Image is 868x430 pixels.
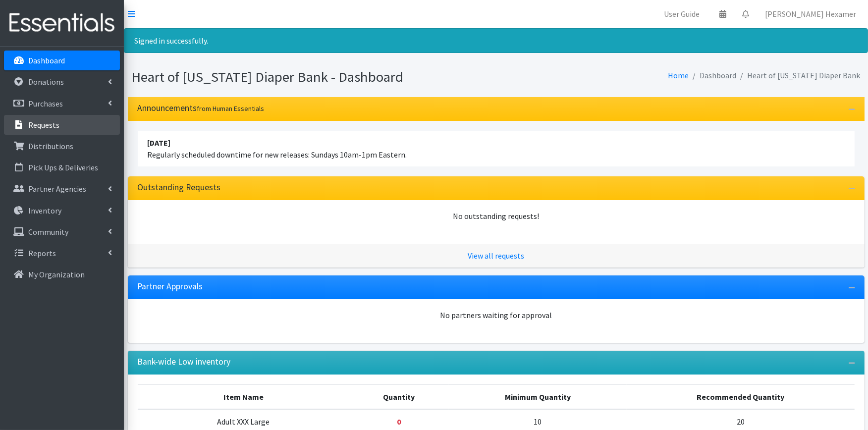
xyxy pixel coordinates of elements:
p: Dashboard [28,55,65,65]
li: Heart of [US_STATE] Diaper Bank [737,68,861,83]
a: Partner Agencies [4,179,120,199]
a: User Guide [656,4,707,24]
h3: Announcements [138,103,265,113]
h3: Outstanding Requests [138,182,221,193]
h3: Bank-wide Low inventory [138,357,231,367]
div: No partners waiting for approval [138,309,855,321]
a: Purchases [4,94,120,113]
a: Requests [4,115,120,135]
a: Inventory [4,201,120,220]
div: Signed in successfully. [124,28,868,53]
a: View all requests [468,251,524,261]
strong: Below minimum quantity [397,417,401,427]
p: Requests [28,120,59,130]
th: Recommended Quantity [627,384,854,409]
a: Donations [4,72,120,92]
th: Minimum Quantity [449,384,627,409]
p: Partner Agencies [28,184,86,194]
li: Regularly scheduled downtime for new releases: Sundays 10am-1pm Eastern. [138,131,855,166]
li: Dashboard [689,68,737,83]
h3: Partner Approvals [138,281,203,292]
th: Quantity [349,384,449,409]
p: Donations [28,77,64,87]
a: [PERSON_NAME] Hexamer [757,4,864,24]
a: Pick Ups & Deliveries [4,158,120,177]
p: Community [28,227,68,237]
div: No outstanding requests! [138,210,855,222]
p: Pick Ups & Deliveries [28,162,98,172]
a: Reports [4,243,120,263]
a: Home [668,70,689,80]
img: HumanEssentials [4,6,120,40]
a: Distributions [4,136,120,156]
a: Community [4,222,120,242]
p: Reports [28,248,56,258]
small: from Human Essentials [197,104,265,113]
p: Distributions [28,141,73,151]
p: Inventory [28,206,61,215]
th: Item Name [138,384,349,409]
h1: Heart of [US_STATE] Diaper Bank - Dashboard [132,68,492,86]
p: Purchases [28,99,63,108]
a: Dashboard [4,51,120,70]
strong: [DATE] [148,138,171,148]
a: My Organization [4,265,120,284]
p: My Organization [28,269,85,279]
